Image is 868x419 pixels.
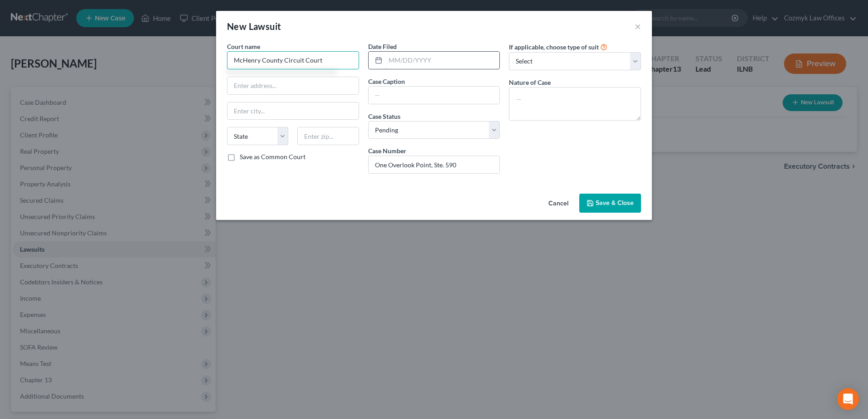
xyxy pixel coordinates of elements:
span: Court name [227,43,260,50]
span: Case Status [368,112,400,120]
input: Enter zip... [297,127,359,145]
span: New [227,21,247,32]
label: If applicable, choose type of suit [509,42,599,52]
button: Save & Close [579,194,641,213]
button: Cancel [541,195,576,213]
div: Open Intercom Messenger [837,388,859,410]
label: Nature of Case [509,78,551,87]
span: Save & Close [596,199,634,207]
label: Case Number [368,146,406,156]
input: # [369,156,500,173]
input: -- [369,87,500,104]
input: Enter city... [227,102,359,120]
label: Case Caption [368,77,405,86]
span: Lawsuit [249,21,281,32]
input: Search court by name... [227,51,359,69]
button: × [635,21,641,32]
label: Date Filed [368,42,397,51]
input: MM/DD/YYYY [385,52,500,69]
input: Enter address... [227,77,359,94]
label: Save as Common Court [240,152,306,161]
